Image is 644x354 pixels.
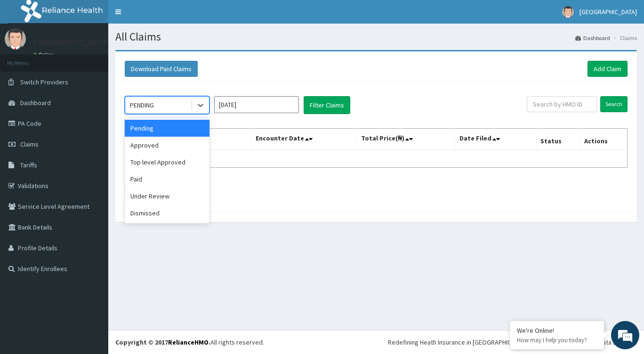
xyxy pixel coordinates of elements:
a: Dashboard [575,34,610,42]
input: Search by HMO ID [527,96,597,112]
div: Redefining Heath Insurance in [GEOGRAPHIC_DATA] using Telemedicine and Data Science! [388,338,637,347]
div: Dismissed [125,205,209,222]
span: [GEOGRAPHIC_DATA] [580,8,637,16]
th: Actions [580,129,627,150]
a: Add Claim [588,61,628,77]
button: Download Paid Claims [125,61,198,77]
p: [GEOGRAPHIC_DATA] [33,38,111,47]
span: Dashboard [20,99,51,107]
div: We're Online! [517,326,597,335]
div: Approved [125,137,209,154]
input: Select Month and Year [214,96,299,113]
th: Encounter Date [251,129,357,150]
a: RelianceHMO [168,338,209,346]
span: Switch Providers [20,78,68,86]
th: Total Price(₦) [357,129,455,150]
p: How may I help you today? [517,336,597,344]
div: Pending [125,120,209,137]
div: PENDING [130,100,154,110]
footer: All rights reserved. [108,330,644,354]
div: Under Review [125,188,209,205]
img: User Image [562,6,574,18]
div: Paid [125,171,209,188]
th: Date Filed [455,129,536,150]
div: Top level Approved [125,154,209,171]
img: User Image [5,28,26,49]
li: Claims [611,34,637,42]
strong: Copyright © 2017 . [115,338,210,346]
input: Search [600,96,628,112]
th: Status [536,129,580,150]
a: Online [33,51,56,58]
button: Filter Claims [304,96,350,114]
h1: All Claims [115,31,637,43]
span: Tariffs [20,161,37,169]
span: Claims [20,140,39,148]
